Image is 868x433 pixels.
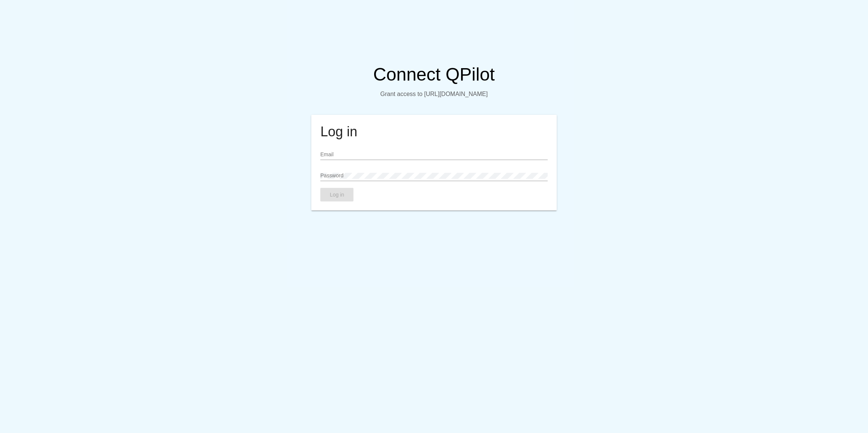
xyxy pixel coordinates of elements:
button: Log in [320,188,353,201]
span: Log in [330,192,344,198]
p: Grant access to [URL][DOMAIN_NAME] [311,91,556,98]
input: Email [320,152,547,158]
h1: Connect QPilot [311,64,556,85]
h2: Log in [320,124,547,140]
